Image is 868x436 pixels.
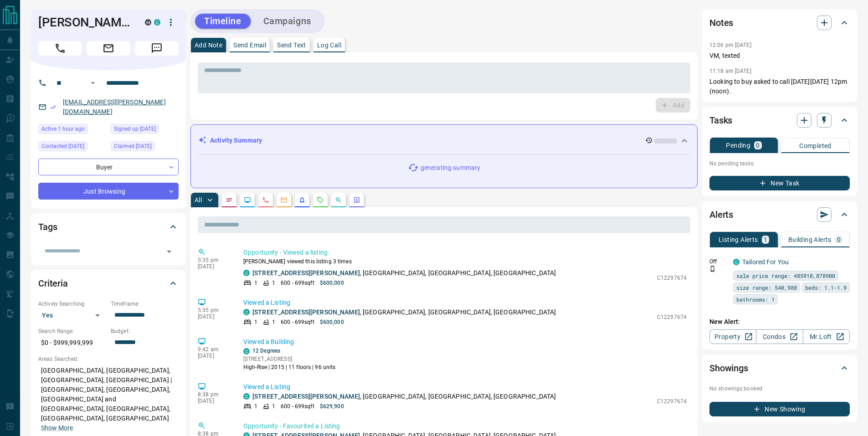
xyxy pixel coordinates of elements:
p: Off [709,257,728,266]
p: 1 [764,236,767,243]
svg: Emails [280,196,288,204]
p: 1 [254,402,257,410]
p: Actively Searching: [38,300,106,308]
p: 8:38 pm [198,391,230,398]
svg: Listing Alerts [298,196,306,204]
p: C12297674 [657,397,687,405]
div: Tags [38,216,179,238]
p: 5:35 pm [198,257,230,263]
a: [STREET_ADDRESS][PERSON_NAME] [252,393,360,400]
p: Areas Searched: [38,355,179,363]
div: Notes [709,12,850,34]
p: C12297674 [657,313,687,321]
p: Send Text [277,42,306,48]
p: $0 - $999,999,999 [38,335,106,350]
div: Mon Aug 21 2023 [38,141,106,154]
p: Opportunity - Favourited a Listing [243,421,687,431]
p: Viewed a Listing [243,298,687,308]
svg: Lead Browsing Activity [244,196,251,204]
div: condos.ca [733,259,740,265]
a: Property [709,329,756,344]
p: 1 [254,318,257,326]
span: Email [87,41,130,56]
svg: Notes [226,196,233,204]
p: 1 [272,318,275,326]
p: Viewed a Building [243,337,687,347]
p: 11:18 am [DATE] [709,68,751,74]
span: Call [38,41,82,56]
span: size range: 540,988 [736,283,797,292]
p: 0 [756,142,760,149]
div: condos.ca [243,309,250,315]
div: condos.ca [243,393,250,400]
p: Opportunity - Viewed a listing [243,248,687,257]
a: [EMAIL_ADDRESS][PERSON_NAME][DOMAIN_NAME] [63,98,166,115]
p: Log Call [317,42,341,48]
p: , [GEOGRAPHIC_DATA], [GEOGRAPHIC_DATA], [GEOGRAPHIC_DATA] [252,392,556,401]
div: Buyer [38,159,179,175]
p: 600 - 699 sqft [281,402,314,410]
p: Viewed a Listing [243,382,687,392]
svg: Opportunities [335,196,342,204]
p: All [195,197,202,203]
p: Listing Alerts [719,236,758,243]
p: [DATE] [198,313,230,320]
svg: Calls [262,196,269,204]
p: $629,900 [320,402,344,410]
p: , [GEOGRAPHIC_DATA], [GEOGRAPHIC_DATA], [GEOGRAPHIC_DATA] [252,268,556,278]
p: Add Note [195,42,222,48]
p: High-Rise | 2015 | 11 floors | 96 units [243,363,335,371]
p: C12297674 [657,274,687,282]
a: Mr.Loft [803,329,850,344]
p: Timeframe: [111,300,179,308]
a: [STREET_ADDRESS][PERSON_NAME] [252,269,360,277]
button: Open [87,77,98,88]
p: New Alert: [709,317,850,327]
button: Open [163,245,175,258]
div: Sat Sep 13 2025 [38,124,106,137]
p: generating summary [421,163,480,173]
p: 0 [837,236,841,243]
p: $600,000 [320,318,344,326]
span: beds: 1.1-1.9 [805,283,847,292]
button: Show More [41,423,73,433]
p: 5:35 pm [198,307,230,313]
p: [PERSON_NAME] viewed this listing 3 times [243,257,687,266]
button: New Task [709,176,850,190]
p: Completed [799,143,832,149]
div: Just Browsing [38,183,179,200]
a: 12 Degrees [252,348,280,354]
p: Budget: [111,327,179,335]
span: sale price range: 485910,878900 [736,271,835,280]
button: Campaigns [254,14,320,29]
button: New Showing [709,402,850,416]
div: Activity Summary [198,132,690,149]
p: 1 [272,402,275,410]
p: Send Email [233,42,266,48]
h2: Criteria [38,276,68,291]
a: [STREET_ADDRESS][PERSON_NAME] [252,308,360,316]
span: Active 1 hour ago [41,124,85,133]
span: bathrooms: 1 [736,295,775,304]
div: Sat Aug 19 2023 [111,124,179,137]
h2: Alerts [709,207,733,222]
div: condos.ca [154,19,160,26]
div: Showings [709,357,850,379]
a: Tailored For You [742,258,789,266]
p: 12:06 pm [DATE] [709,42,751,48]
span: Signed up [DATE] [114,124,156,133]
h2: Notes [709,15,733,30]
span: Contacted [DATE] [41,142,84,151]
p: [GEOGRAPHIC_DATA], [GEOGRAPHIC_DATA], [GEOGRAPHIC_DATA], [GEOGRAPHIC_DATA] | [GEOGRAPHIC_DATA], [... [38,363,179,436]
p: 9:42 am [198,346,230,353]
svg: Agent Actions [353,196,360,204]
div: condos.ca [243,348,250,354]
div: Yes [38,308,106,323]
h2: Tags [38,220,57,234]
p: , [GEOGRAPHIC_DATA], [GEOGRAPHIC_DATA], [GEOGRAPHIC_DATA] [252,308,556,317]
h2: Tasks [709,113,732,128]
p: 600 - 699 sqft [281,318,314,326]
span: Message [135,41,179,56]
p: 1 [272,279,275,287]
p: 1 [254,279,257,287]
